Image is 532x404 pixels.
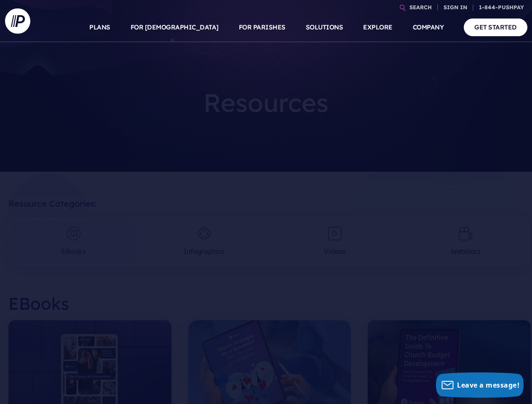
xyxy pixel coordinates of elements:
a: PLANS [89,13,110,42]
span: Leave a message! [457,380,519,390]
a: FOR PARISHES [239,13,286,42]
button: Leave a message! [436,372,524,398]
a: SOLUTIONS [306,13,343,42]
a: COMPANY [413,13,444,42]
a: EXPLORE [363,13,393,42]
a: FOR [DEMOGRAPHIC_DATA] [131,13,219,42]
a: GET STARTED [464,19,527,36]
